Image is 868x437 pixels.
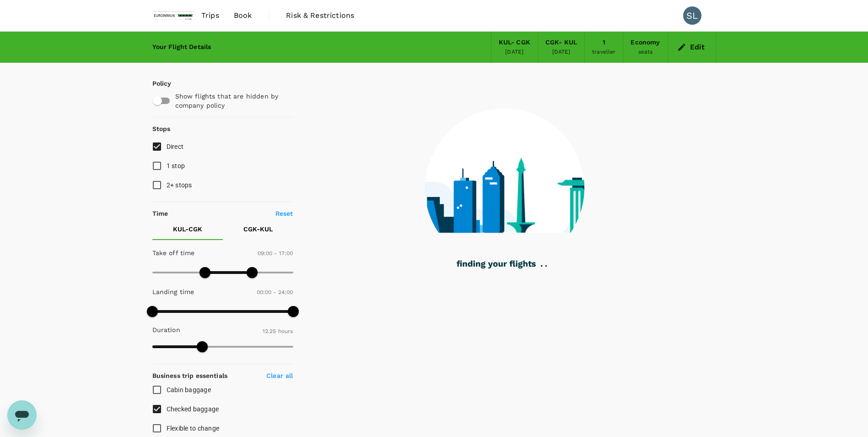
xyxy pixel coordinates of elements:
p: Time [152,209,168,218]
div: seats [638,48,653,57]
strong: Stops [152,125,171,132]
p: Duration [152,325,180,334]
p: KUL - CGK [173,224,202,234]
p: Clear all [266,371,293,380]
div: CGK - KUL [545,38,577,48]
span: Risk & Restrictions [286,10,354,21]
button: Edit [675,40,708,55]
p: CGK - KUL [243,224,273,234]
div: Your Flight Details [152,42,211,52]
div: [DATE] [552,48,571,57]
div: 1 [603,38,605,48]
g: . [545,265,547,267]
g: finding your flights [457,261,536,269]
iframe: Button to launch messaging window [7,400,37,430]
p: Policy [152,79,161,88]
span: 1 stop [167,162,185,169]
p: Take off time [152,248,195,257]
span: 00:00 - 24:00 [257,289,293,295]
p: Show flights that are hidden by company policy [175,92,287,110]
div: Economy [631,38,660,48]
span: Book [234,10,252,21]
span: 09:00 - 17:00 [258,250,293,257]
g: . [541,265,543,267]
div: [DATE] [505,48,523,57]
span: Cabin baggage [167,386,211,393]
span: Direct [167,143,184,150]
span: Flexible to change [167,425,220,432]
span: 2+ stops [167,181,192,189]
strong: Business trip essentials [152,372,228,379]
span: Checked baggage [167,405,219,413]
p: Reset [275,209,293,218]
span: 12.25 hours [263,328,293,334]
div: KUL - CGK [499,38,530,48]
img: EUROIMMUN (South East Asia) Pte. Ltd. [152,5,194,26]
div: SL [683,6,701,25]
div: traveller [592,48,615,57]
p: Landing time [152,287,194,296]
span: Trips [201,10,219,21]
